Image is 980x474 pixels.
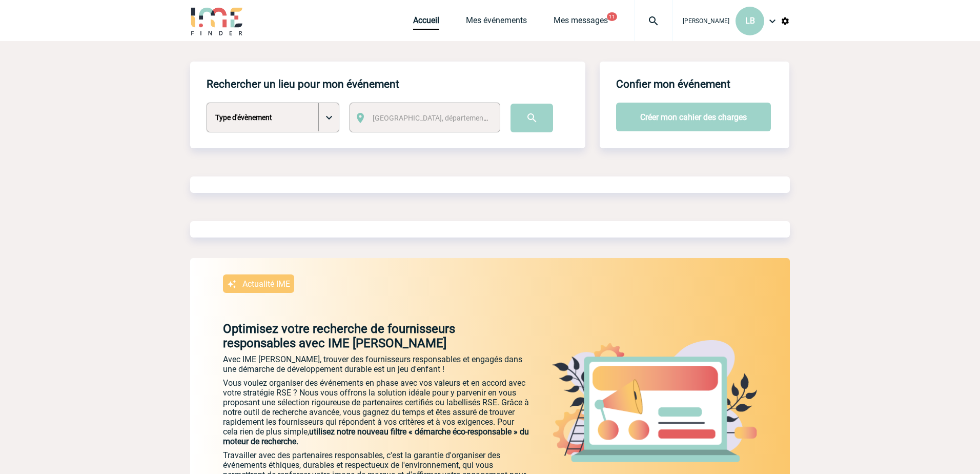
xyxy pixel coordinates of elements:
span: [GEOGRAPHIC_DATA], département, région... [373,114,515,122]
h4: Confier mon événement [616,78,730,90]
img: actu.png [552,340,757,462]
img: IME-Finder [190,6,243,35]
h4: Rechercher un lieu pour mon événement [207,78,399,90]
p: Optimisez votre recherche de fournisseurs responsables avec IME [PERSON_NAME] [190,322,530,350]
span: LB [745,16,755,26]
p: Vous voulez organiser des événements en phase avec vos valeurs et en accord avec votre stratégie ... [223,378,530,446]
span: [PERSON_NAME] [683,17,729,25]
input: Submit [511,104,553,132]
p: Avec IME [PERSON_NAME], trouver des fournisseurs responsables et engagés dans une démarche de dév... [223,354,530,374]
span: utilisez notre nouveau filtre « démarche éco-responsable » du moteur de recherche. [223,427,529,446]
a: Mes événements [466,15,527,30]
p: Actualité IME [242,279,290,289]
button: Créer mon cahier des charges [616,103,771,131]
a: Accueil [413,15,439,30]
a: Mes messages [554,15,608,30]
button: 11 [607,12,617,21]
